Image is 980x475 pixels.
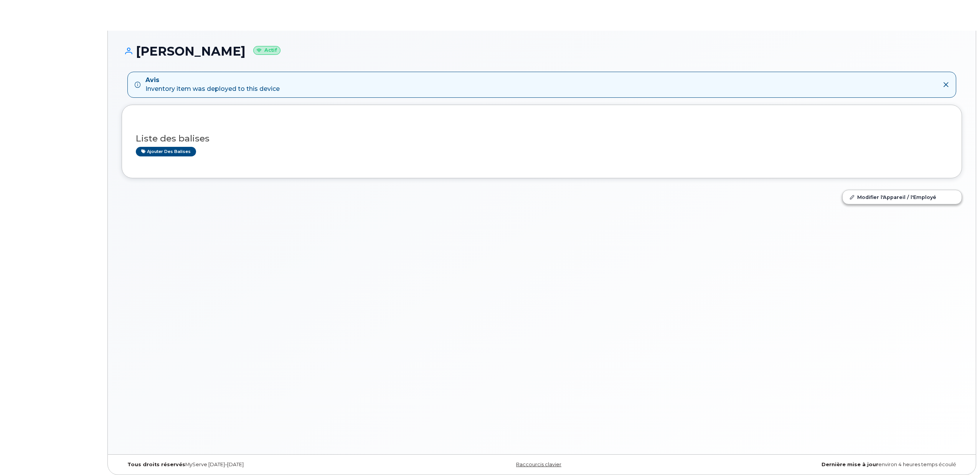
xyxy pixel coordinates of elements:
strong: Avis [145,76,280,85]
strong: Dernière mise à jour [822,462,878,467]
strong: Tous droits réservés [127,462,185,467]
div: MyServe [DATE]–[DATE] [122,462,402,468]
a: Raccourcis clavier [516,462,561,467]
small: Actif [253,46,280,55]
a: Ajouter des balises [136,147,196,156]
h1: [PERSON_NAME] [122,44,962,58]
div: Inventory item was deployed to this device [145,76,280,94]
a: Modifier l'Appareil / l'Employé [843,190,962,204]
div: environ 4 heures temps écoulé [682,462,962,468]
h3: Liste des balises [136,134,948,143]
